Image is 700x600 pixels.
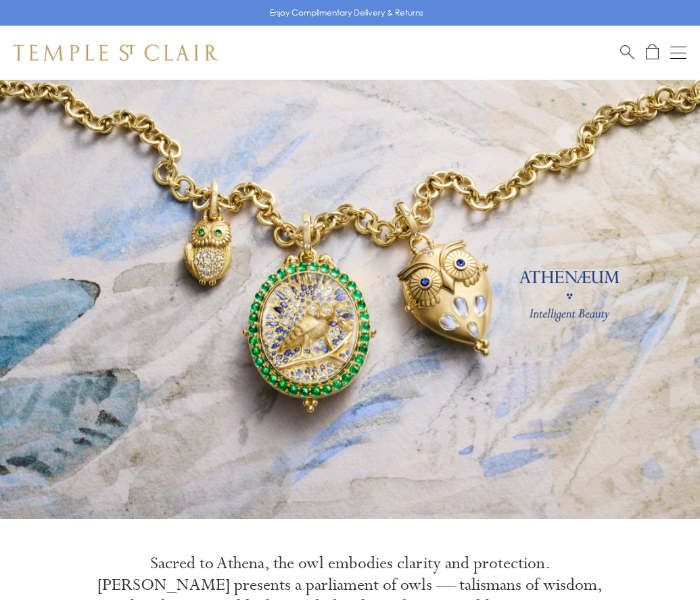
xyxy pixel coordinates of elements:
button: Open navigation [670,45,686,61]
p: Enjoy Complimentary Delivery & Returns [270,6,423,20]
img: Temple St. Clair [14,45,218,61]
a: Search [620,44,634,61]
a: Open Shopping Bag [646,44,659,61]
